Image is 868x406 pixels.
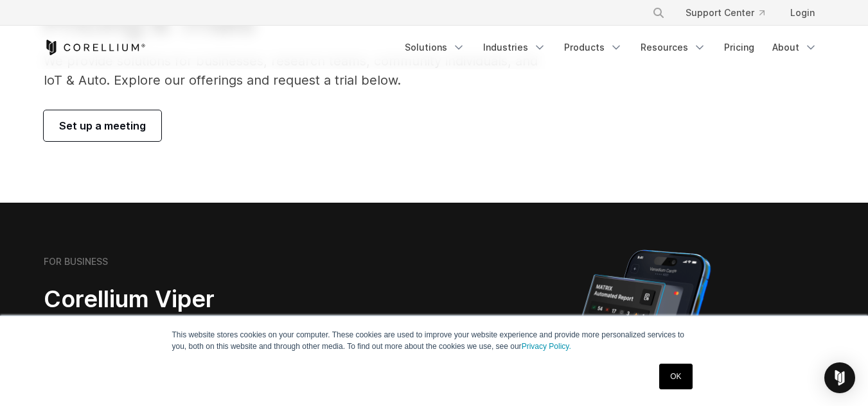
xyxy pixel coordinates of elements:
[475,36,554,59] a: Industries
[397,36,473,59] a: Solutions
[44,40,146,55] a: Corellium Home
[44,110,161,141] a: Set up a meeting
[397,36,825,59] div: Navigation Menu
[556,36,630,59] a: Products
[765,36,825,59] a: About
[659,364,692,389] a: OK
[824,362,855,393] div: Open Intercom Messenger
[44,51,556,90] p: We provide solutions for businesses, research teams, community individuals, and IoT & Auto. Explo...
[44,285,373,314] h2: Corellium Viper
[716,36,762,59] a: Pricing
[637,1,825,24] div: Navigation Menu
[675,1,775,24] a: Support Center
[633,36,714,59] a: Resources
[59,118,146,133] span: Set up a meeting
[172,329,696,352] p: This website stores cookies on your computer. These cookies are used to improve your website expe...
[44,256,108,267] h6: FOR BUSINESS
[647,1,670,24] button: Search
[780,1,825,24] a: Login
[522,342,571,351] a: Privacy Policy.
